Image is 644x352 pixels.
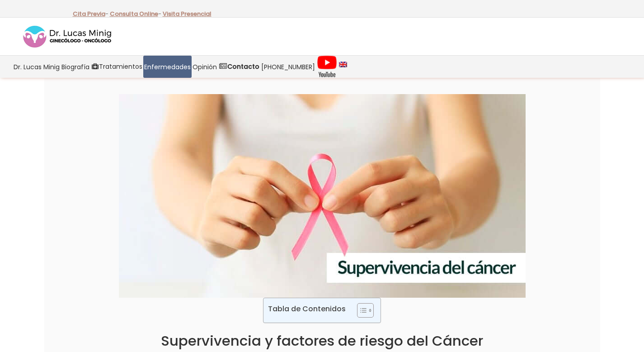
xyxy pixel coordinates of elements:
[316,56,338,78] a: Videos Youtube Ginecología
[163,10,212,18] a: Visita Presencial
[13,56,61,78] a: Dr. Lucas Minig
[192,56,218,78] a: Opinión
[51,332,593,349] h1: Supervivencia y factores de riesgo del Cáncer
[73,10,105,18] a: Cita Previa
[317,55,337,78] img: Videos Youtube Ginecología
[338,56,348,78] a: language english
[218,56,260,78] a: Contacto
[350,303,371,318] a: Toggle Table of Content
[14,62,60,72] span: Dr. Lucas Minig
[90,56,143,78] a: Tratamientos
[110,8,161,20] p: -
[261,62,315,72] span: [PHONE_NUMBER]
[144,62,191,72] span: Enfermedades
[260,56,316,78] a: [PHONE_NUMBER]
[99,62,142,72] span: Tratamientos
[119,94,526,298] img: Supervivencia del cáncer. Doctor Lucas Minig
[339,62,347,67] img: language english
[61,62,89,72] span: Biografía
[268,304,346,314] p: Tabla de Contenidos
[61,56,90,78] a: Biografía
[227,62,259,71] strong: Contacto
[73,8,108,20] p: -
[143,56,192,78] a: Enfermedades
[193,62,217,72] span: Opinión
[110,10,158,18] a: Consulta Online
